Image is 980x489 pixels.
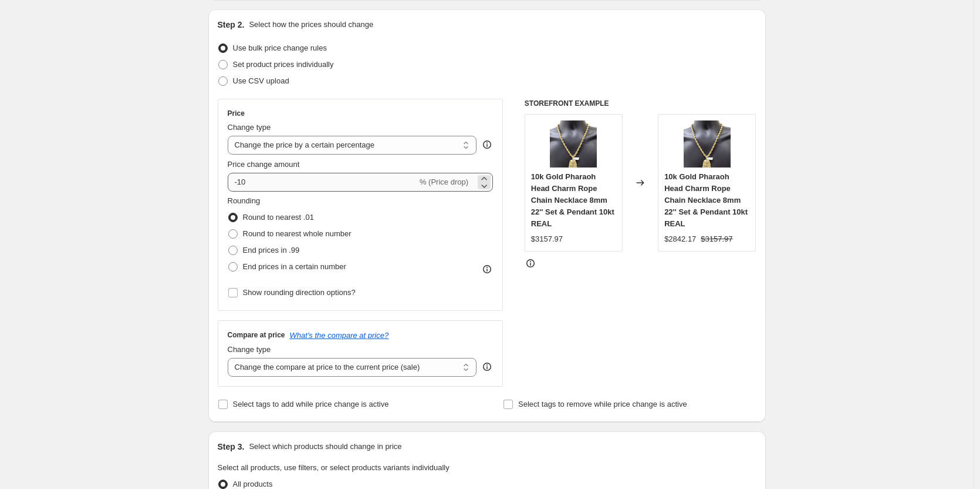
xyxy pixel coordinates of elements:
[518,400,687,408] span: Select tags to remove while price change is active
[228,330,285,340] h3: Compare at price
[228,173,417,192] input: -15
[233,480,273,488] span: All products
[243,262,346,271] span: End prices in a certain number
[249,441,401,453] p: Select which products should change in price
[243,213,314,222] span: Round to nearest .01
[481,361,493,373] div: help
[481,139,493,150] div: help
[550,120,597,168] img: 10k-gold-pharaoh-head-charm-rope-chain-necklace-8mm-22-set-pendant-10kt-real-134440_80x.png
[701,233,732,245] strike: $3157.97
[218,463,450,472] span: Select all products, use filters, or select products variants individually
[228,123,271,132] span: Change type
[218,441,245,453] h2: Step 3.
[233,76,289,85] span: Use CSV upload
[664,233,696,245] div: $2842.17
[243,229,352,238] span: Round to nearest whole number
[525,99,756,108] h6: STOREFRONT EXAMPLE
[228,109,245,118] h3: Price
[290,331,389,340] button: What's the compare at price?
[233,60,334,69] span: Set product prices individually
[228,345,271,354] span: Change type
[249,19,373,31] p: Select how the prices should change
[218,19,245,31] h2: Step 2.
[531,172,614,228] span: 10k Gold Pharaoh Head Charm Rope Chain Necklace 8mm 22'' Set & Pendant 10kt REAL
[243,288,356,297] span: Show rounding direction options?
[233,43,327,52] span: Use bulk price change rules
[420,177,468,186] span: % (Price drop)
[243,246,300,254] span: End prices in .99
[233,400,389,408] span: Select tags to add while price change is active
[531,233,563,245] div: $3157.97
[684,120,731,168] img: 10k-gold-pharaoh-head-charm-rope-chain-necklace-8mm-22-set-pendant-10kt-real-134440_80x.png
[664,172,748,228] span: 10k Gold Pharaoh Head Charm Rope Chain Necklace 8mm 22'' Set & Pendant 10kt REAL
[228,160,300,169] span: Price change amount
[228,196,261,205] span: Rounding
